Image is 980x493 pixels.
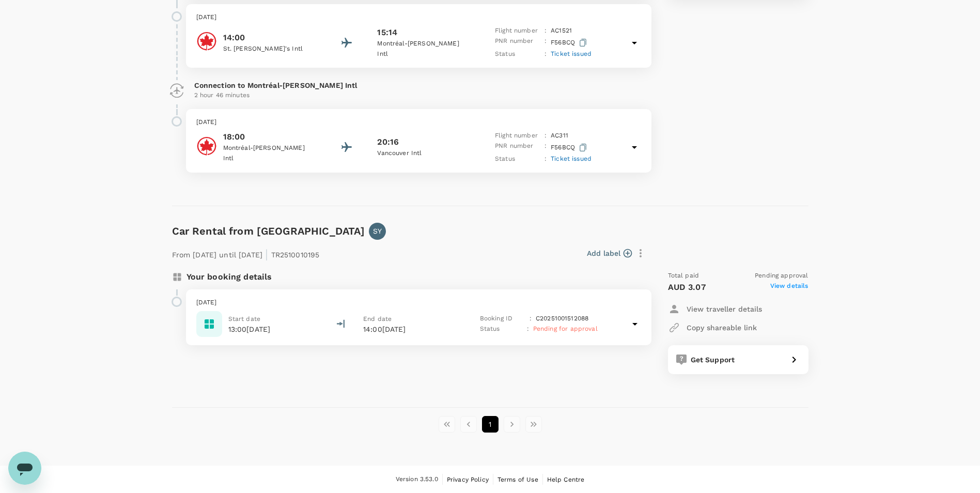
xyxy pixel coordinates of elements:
[194,80,643,90] p: Connection to Montréal-[PERSON_NAME] Intl
[172,223,365,239] h6: Car Rental from [GEOGRAPHIC_DATA]
[497,476,538,483] span: Terms of Use
[196,117,641,128] p: [DATE]
[223,143,316,164] p: Montréal-[PERSON_NAME] Intl
[668,300,762,318] button: View traveller details
[363,315,392,322] span: End date
[196,31,217,52] img: Air Canada
[495,154,540,164] p: Status
[551,26,572,36] p: AC 1521
[223,131,316,143] p: 18:00
[8,452,41,485] iframe: Button to launch messaging window
[770,281,808,294] span: View details
[495,131,540,141] p: Flight number
[495,36,540,49] p: PNR number
[691,356,735,364] span: Get Support
[545,49,547,59] p: :
[196,298,641,308] p: [DATE]
[545,131,547,141] p: :
[223,44,316,54] p: St. [PERSON_NAME]'s Intl
[687,322,757,333] p: Copy shareable link
[533,325,598,332] span: Pending for approval
[551,50,592,57] span: Ticket issued
[377,136,399,148] p: 20:16
[497,474,538,485] a: Terms of Use
[196,136,217,157] img: Air Canada
[377,26,397,39] p: 15:14
[547,476,585,483] span: Help Centre
[587,248,632,258] button: Add label
[547,474,585,485] a: Help Centre
[545,36,547,49] p: :
[495,49,540,59] p: Status
[545,141,547,154] p: :
[172,244,320,263] p: From [DATE] until [DATE] TR2510010195
[480,324,523,334] p: Status
[436,416,545,433] nav: pagination navigation
[545,154,547,164] p: :
[545,26,547,36] p: :
[480,314,525,324] p: Booking ID
[495,26,540,36] p: Flight number
[668,271,699,281] span: Total paid
[495,141,540,154] p: PNR number
[527,324,529,334] p: :
[551,141,589,154] p: F56BCQ
[551,36,589,49] p: F56BCQ
[668,318,757,337] button: Copy shareable link
[265,247,268,261] span: |
[373,226,382,236] p: SY
[186,271,272,283] p: Your booking details
[377,39,470,59] p: Montréal-[PERSON_NAME] Intl
[668,281,706,294] p: AUD 3.07
[536,314,588,324] p: C20251001512088
[228,315,261,322] span: Start date
[447,476,489,483] span: Privacy Policy
[551,155,592,162] span: Ticket issued
[194,90,643,101] p: 2 hour 46 minutes
[377,148,470,159] p: Vancouver Intl
[447,474,489,485] a: Privacy Policy
[755,271,808,281] span: Pending approval
[551,131,568,141] p: AC 311
[363,324,461,334] p: 14:00[DATE]
[223,32,316,44] p: 14:00
[482,416,499,433] button: page 1
[228,324,271,334] p: 13:00[DATE]
[530,314,532,324] p: :
[687,304,762,314] p: View traveller details
[396,474,438,485] span: Version 3.53.0
[196,12,641,23] p: [DATE]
